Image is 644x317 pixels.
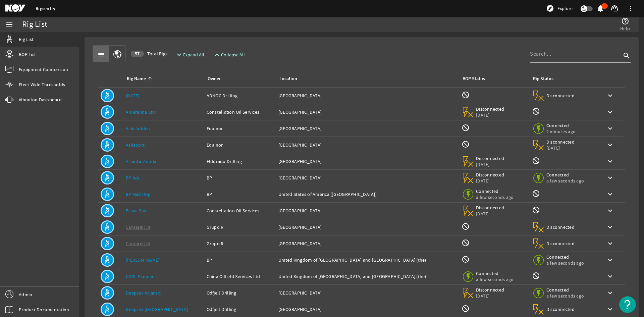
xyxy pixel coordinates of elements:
mat-icon: Rig Monitoring not available for this rig [532,107,540,115]
a: Amaralina Star [126,109,157,115]
button: Open Resource Center [619,296,636,313]
div: [GEOGRAPHIC_DATA] [278,125,456,132]
span: Product Documentation [19,306,69,313]
span: Fleet Wide Thresholds [19,81,65,88]
span: Expand All [183,51,204,58]
span: Connected [546,172,584,178]
a: Askeladden [126,125,150,131]
div: Rig List [22,21,47,28]
mat-icon: BOP Monitoring not available for this rig [462,222,470,230]
div: United States of America ([GEOGRAPHIC_DATA]) [278,191,456,198]
span: 2 minutes ago [546,128,576,135]
div: [GEOGRAPHIC_DATA] [278,306,456,313]
div: United Kingdom of [GEOGRAPHIC_DATA] and [GEOGRAPHIC_DATA] (the) [278,273,456,280]
span: Connected [546,287,584,293]
button: Collapse All [210,49,248,61]
a: [DATE] [126,93,140,99]
mat-icon: keyboard_arrow_down [606,223,614,231]
mat-icon: keyboard_arrow_down [606,108,614,116]
a: Deepsea [GEOGRAPHIC_DATA] [126,306,188,312]
mat-icon: keyboard_arrow_down [606,305,614,313]
span: Total Rigs [131,50,167,57]
span: Disconnected [546,139,575,145]
div: [GEOGRAPHIC_DATA] [278,92,456,99]
span: Admin [19,291,32,298]
a: Deepsea Atlantic [126,290,161,296]
i: search [623,52,631,60]
div: BP [207,257,273,263]
mat-icon: keyboard_arrow_down [606,256,614,264]
mat-icon: keyboard_arrow_down [606,124,614,133]
span: a few seconds ago [476,276,514,282]
mat-icon: BOP Monitoring not available for this rig [462,239,470,247]
span: [DATE] [476,293,504,299]
div: BP [207,174,273,181]
mat-icon: notifications [596,4,604,12]
mat-icon: keyboard_arrow_down [606,240,614,248]
mat-icon: Rig Monitoring not available for this rig [532,272,540,280]
div: Location [278,75,453,83]
span: a few seconds ago [546,178,584,184]
span: [DATE] [476,211,504,217]
mat-icon: menu [5,20,13,29]
mat-icon: Rig Monitoring not available for this rig [532,157,540,165]
mat-icon: Rig Monitoring not available for this rig [532,206,540,214]
div: [GEOGRAPHIC_DATA] [278,142,456,148]
div: [GEOGRAPHIC_DATA] [278,158,456,165]
mat-icon: BOP Monitoring not available for this rig [462,255,470,263]
span: Connected [476,270,514,276]
button: Explore [543,3,575,14]
div: [GEOGRAPHIC_DATA] [278,240,456,247]
a: COSL Pioneer [126,273,154,279]
span: Help [620,25,630,32]
span: Disconnected [546,241,575,247]
span: Vibration Dashboard [19,96,62,103]
mat-icon: keyboard_arrow_down [606,272,614,280]
div: Grupo R [207,224,273,230]
span: [DATE] [476,178,504,184]
div: Constellation Oil Services [207,207,273,214]
a: Cantarell IV [126,241,150,247]
a: Cantarell III [126,224,150,230]
div: BP [207,191,273,198]
a: [PERSON_NAME] [126,257,159,263]
div: Owner [208,75,221,83]
div: China Oilfield Services Ltd. [207,273,273,280]
mat-icon: BOP Monitoring not available for this rig [462,124,470,132]
mat-icon: keyboard_arrow_down [606,289,614,297]
mat-icon: expand_less [213,51,218,59]
a: Askepott [126,142,145,148]
mat-icon: help_outline [621,17,629,25]
mat-icon: list [97,51,105,59]
a: Atlantic Zonda [126,158,157,164]
div: Rig Name [126,75,199,83]
div: Rig Name [127,75,146,83]
div: [GEOGRAPHIC_DATA] [278,207,456,214]
span: Disconnected [476,205,504,211]
div: Equinor [207,125,273,132]
div: Odfjell Drilling [207,289,273,296]
div: Constellation Oil Services [207,109,273,115]
span: Connected [546,122,576,128]
mat-icon: keyboard_arrow_down [606,207,614,215]
span: Collapse All [221,51,245,58]
span: Disconnected [546,93,575,99]
div: Equinor [207,142,273,148]
a: Brava Star [126,208,147,214]
span: Rig List [19,36,34,43]
div: [GEOGRAPHIC_DATA] [278,224,456,230]
mat-icon: expand_more [175,51,180,59]
div: BOP Status [463,75,485,83]
span: Explore [557,5,573,12]
span: a few seconds ago [476,194,514,200]
span: Disconnected [476,155,504,161]
button: more_vert [623,0,639,16]
mat-icon: vibration [5,96,13,104]
span: Equipment Comparison [19,66,68,73]
span: Disconnected [476,287,504,293]
div: Location [279,75,297,83]
span: [DATE] [476,112,504,118]
input: Search... [530,50,621,58]
span: [DATE] [546,145,575,151]
span: [DATE] [476,161,504,167]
